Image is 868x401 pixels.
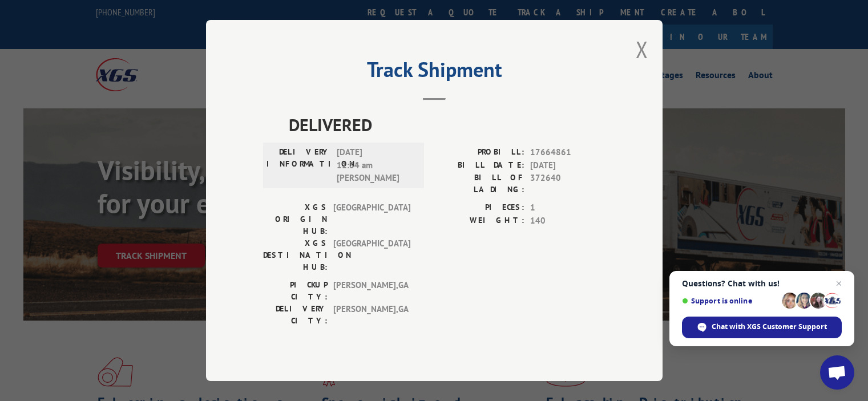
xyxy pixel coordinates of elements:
label: DELIVERY CITY: [263,303,328,327]
span: Questions? Chat with us! [682,279,842,288]
label: DELIVERY INFORMATION: [267,146,331,185]
label: XGS ORIGIN HUB: [263,201,328,237]
span: Support is online [682,297,778,305]
label: BILL OF LADING: [434,172,524,196]
span: [DATE] [530,159,605,172]
span: 17664861 [530,146,605,159]
button: Close modal [636,34,648,64]
span: [GEOGRAPHIC_DATA] [333,201,410,237]
label: XGS DESTINATION HUB: [263,237,328,273]
span: 372640 [530,172,605,196]
span: Chat with XGS Customer Support [712,322,827,332]
span: [GEOGRAPHIC_DATA] [333,237,410,273]
label: PIECES: [434,201,524,214]
span: Close chat [832,277,846,290]
h2: Track Shipment [263,62,605,83]
div: Chat with XGS Customer Support [682,317,842,338]
span: [PERSON_NAME] , GA [333,279,410,303]
span: [PERSON_NAME] , GA [333,303,410,327]
label: BILL DATE: [434,159,524,172]
label: PICKUP CITY: [263,279,328,303]
span: DELIVERED [289,112,605,137]
label: PROBILL: [434,146,524,159]
span: [DATE] 11:34 am [PERSON_NAME] [337,146,414,185]
span: 1 [530,201,605,214]
div: Open chat [820,355,854,390]
span: 140 [530,214,605,228]
label: WEIGHT: [434,214,524,228]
